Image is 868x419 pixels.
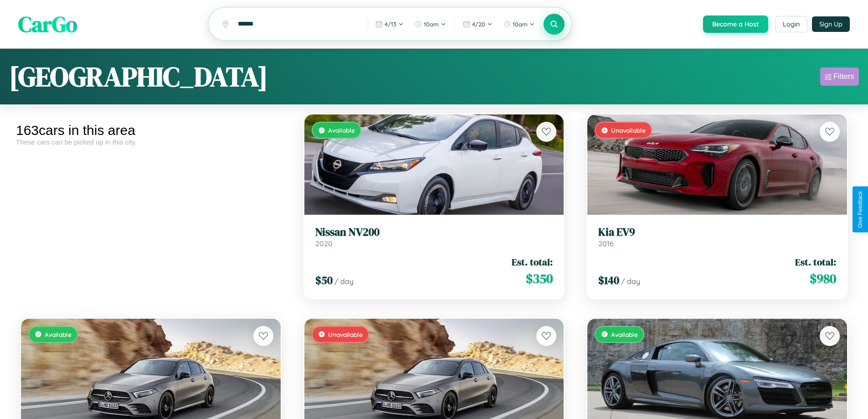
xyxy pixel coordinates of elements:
[598,226,836,239] h3: Kia EV9
[611,331,638,338] span: Available
[703,16,768,33] button: Become a Host
[499,17,539,31] button: 10am
[371,17,408,31] button: 4/13
[611,126,646,134] span: Unavailable
[18,9,77,39] span: CarGo
[9,58,268,95] h1: [GEOGRAPHIC_DATA]
[598,226,836,248] a: Kia EV92016
[385,21,396,28] span: 4 / 13
[513,21,528,28] span: 10am
[812,16,850,32] button: Sign Up
[45,331,72,338] span: Available
[472,21,485,28] span: 4 / 20
[315,226,553,248] a: Nissan NV2002020
[315,239,333,248] span: 2020
[328,331,363,338] span: Unavailable
[833,72,854,81] div: Filters
[512,255,553,269] span: Est. total:
[328,126,355,134] span: Available
[334,277,354,286] span: / day
[458,17,497,31] button: 4/20
[775,16,807,32] button: Login
[621,277,640,286] span: / day
[795,255,836,269] span: Est. total:
[820,67,859,86] button: Filters
[315,226,553,239] h3: Nissan NV200
[598,273,619,288] span: $ 140
[810,269,836,288] span: $ 980
[526,269,553,288] span: $ 350
[410,17,451,31] button: 10am
[424,21,439,28] span: 10am
[16,138,286,146] div: These cars can be picked up in this city.
[315,273,333,288] span: $ 50
[16,123,286,138] div: 163 cars in this area
[857,191,863,228] div: Give Feedback
[598,239,614,248] span: 2016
